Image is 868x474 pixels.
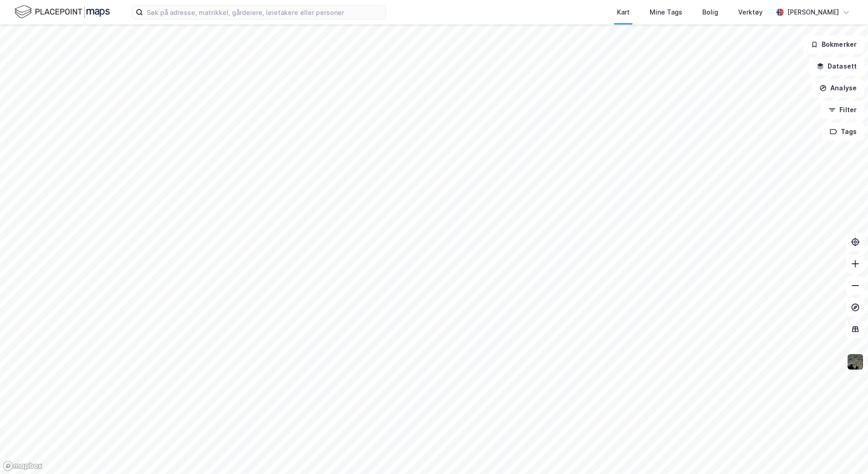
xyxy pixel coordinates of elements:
[823,430,868,474] div: Kontrollprogram for chat
[823,430,868,474] iframe: Chat Widget
[15,4,110,20] img: logo.f888ab2527a4732fd821a326f86c7f29.svg
[650,7,682,18] div: Mine Tags
[787,7,839,18] div: [PERSON_NAME]
[702,7,718,18] div: Bolig
[738,7,763,18] div: Verktøy
[617,7,630,18] div: Kart
[143,5,385,19] input: Søk på adresse, matrikkel, gårdeiere, leietakere eller personer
